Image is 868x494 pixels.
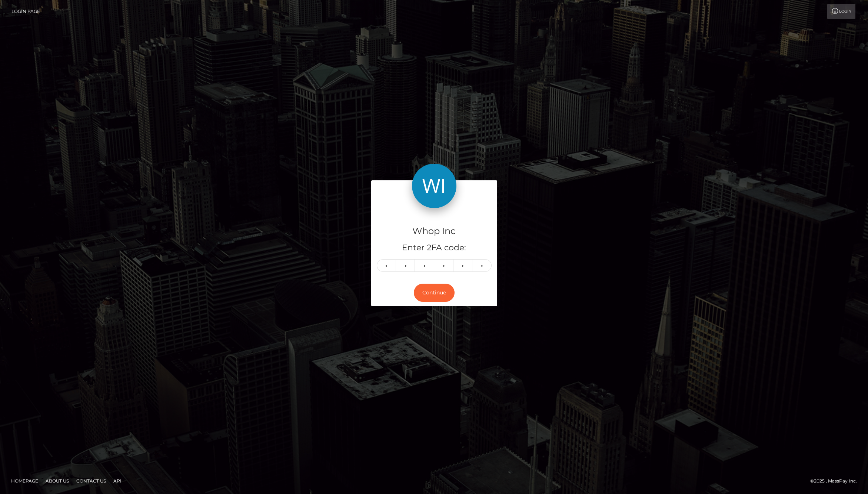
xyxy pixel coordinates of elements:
a: Contact Us [73,475,109,487]
a: About Us [43,475,72,487]
h5: Enter 2FA code: [377,242,492,254]
a: Homepage [8,475,41,487]
a: API [110,475,124,487]
img: Whop Inc [412,164,456,208]
a: Login [827,4,855,19]
a: Login Page [11,4,40,19]
h4: Whop Inc [377,225,492,238]
button: Continue [414,284,455,302]
div: © 2025 , MassPay Inc. [810,477,862,485]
